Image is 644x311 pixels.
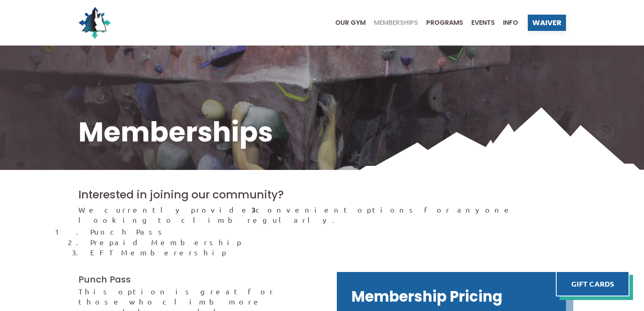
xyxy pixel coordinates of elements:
span: Memberships [374,20,418,26]
span: Info [503,20,518,26]
span: Programs [426,20,463,26]
p: We currently provide convenient options for anyone looking to climb regularly. [78,204,566,225]
a: Memberships [366,20,418,26]
a: Waiver [528,15,566,31]
a: Info [495,20,518,26]
strong: 3 [252,205,256,214]
a: Events [463,20,495,26]
h2: Interested in joining our community? [78,187,566,202]
li: EFT Memberership [90,247,566,257]
a: Programs [418,20,463,26]
span: Events [471,20,495,26]
a: Our Gym [327,20,366,26]
span: Our Gym [335,20,366,26]
img: North Wall Logo [78,7,111,39]
li: Prepaid Membership [90,237,566,247]
h3: Punch Pass [78,274,308,286]
li: Punch Pass [90,226,566,237]
h2: Membership Pricing [351,287,551,307]
span: Waiver [532,19,562,26]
